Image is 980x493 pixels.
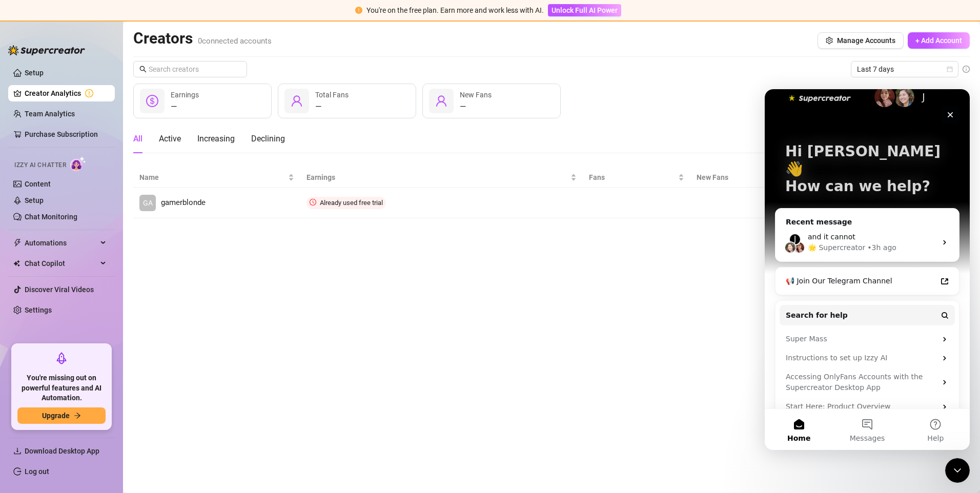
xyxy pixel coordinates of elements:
button: Help [137,320,205,361]
h2: Creators [133,29,272,48]
span: user [291,95,303,107]
div: Accessing OnlyFans Accounts with the Supercreator Desktop App [15,278,190,308]
span: Upgrade [42,412,70,420]
a: Purchase Subscription [25,126,107,142]
span: Last 7 days [857,61,952,77]
img: AI Chatter [70,156,86,171]
button: Messages [68,320,136,361]
span: You're missing out on powerful features and AI Automation. [17,373,106,403]
div: Active [159,133,181,145]
div: — [315,100,349,113]
a: Setup [25,196,44,204]
a: GAgamerblonde [139,195,294,211]
a: Log out [25,467,49,476]
div: Declining [251,133,285,145]
span: Automations [25,235,97,251]
span: info-circle [963,66,970,73]
span: 0 connected accounts [198,36,272,46]
div: 🌟 Supercreator [43,153,100,164]
button: Upgradearrow-right [17,407,106,424]
span: Home [23,345,46,353]
span: thunderbolt [13,239,22,247]
span: Earnings [307,172,568,183]
img: Ella avatar [19,152,32,165]
span: and it cannot [43,143,91,152]
div: Super Mass [21,244,172,255]
button: + Add Account [908,32,970,49]
p: Hi [PERSON_NAME] 👋 [21,54,185,89]
a: 📢 Join Our Telegram Channel [15,182,190,201]
span: setting [826,37,833,44]
p: How can we help? [21,89,185,106]
img: Chat Copilot [13,260,20,267]
span: You're on the free plan. Earn more and work less with AI. [366,6,544,14]
input: Search creators [149,64,233,75]
div: — [171,100,199,113]
div: All [133,133,142,145]
div: Recent messageJElla avatarGiselle avatarand it cannot🌟 Supercreator•3h ago [10,119,195,173]
iframe: Intercom live chat [945,458,970,483]
a: Setup [25,69,44,77]
button: Search for help [15,216,190,236]
span: GA [143,197,153,209]
span: Manage Accounts [837,36,895,45]
div: Instructions to set up Izzy AI [21,263,172,274]
span: dollar-circle [146,95,158,107]
span: Name [139,172,286,183]
div: Super Mass [15,240,190,259]
span: Total Fans [315,91,349,99]
span: user [435,95,447,107]
th: Earnings [300,168,583,188]
a: Settings [25,306,52,314]
span: Search for help [21,221,83,232]
a: Team Analytics [25,110,75,118]
span: Chat Copilot [25,255,97,272]
span: calendar [947,66,953,72]
a: Unlock Full AI Power [548,6,621,14]
span: clock-circle [310,199,316,206]
span: Earnings [171,91,199,99]
span: download [13,447,22,455]
div: 📢 Join Our Telegram Channel [21,187,172,197]
div: J [24,144,36,156]
div: Close [176,16,195,35]
div: Start Here: Product Overview [15,308,190,327]
a: Creator Analytics exclamation-circle [25,85,107,101]
button: Unlock Full AI Power [548,4,621,16]
div: Start Here: Product Overview [21,312,172,323]
span: New Fans [460,91,492,99]
span: search [139,66,147,73]
a: Content [25,180,51,188]
span: Already used free trial [320,199,383,207]
span: Izzy AI Chatter [14,160,66,170]
span: Fans [589,172,676,183]
th: Fans [583,168,690,188]
div: • 3h ago [103,153,132,164]
span: exclamation-circle [355,7,362,14]
span: New Fans [697,172,830,183]
span: Unlock Full AI Power [552,6,618,14]
div: Recent message [21,128,184,138]
span: Help [162,345,179,353]
a: Chat Monitoring [25,213,77,221]
div: Increasing [197,133,235,145]
th: Name [133,168,300,188]
span: gamerblonde [161,197,206,209]
div: Accessing OnlyFans Accounts with the Supercreator Desktop App [21,282,172,304]
img: logo-BBDzfeDw.svg [8,45,85,55]
span: Messages [85,345,120,353]
span: + Add Account [915,36,962,45]
iframe: Intercom live chat [765,89,970,450]
span: rocket [55,352,68,364]
div: — [460,100,492,113]
div: JElla avatarGiselle avatarand it cannot🌟 Supercreator•3h ago [11,134,194,172]
img: Giselle avatar [28,152,40,165]
div: Instructions to set up Izzy AI [15,259,190,278]
th: New Fans [690,168,845,188]
span: arrow-right [74,412,81,419]
a: Discover Viral Videos [25,285,94,294]
button: Manage Accounts [818,32,904,49]
span: Download Desktop App [25,447,99,455]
